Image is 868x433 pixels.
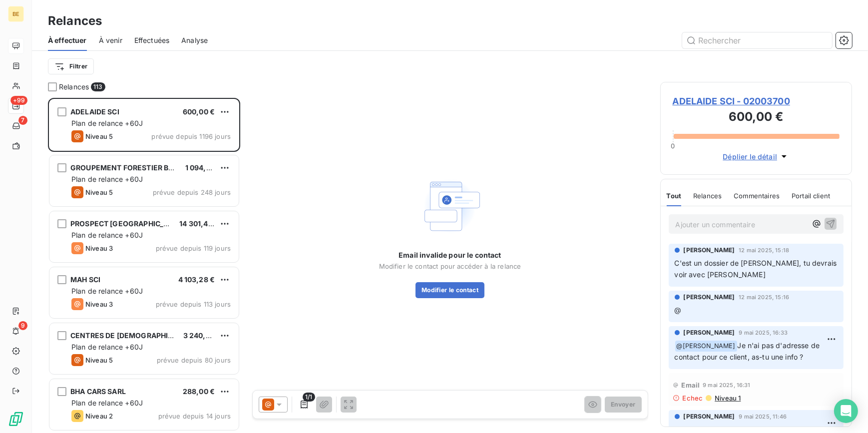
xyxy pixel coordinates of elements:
[71,175,143,183] span: Plan de relance +60J
[675,306,682,314] span: @
[683,394,703,402] span: Echec
[85,244,113,252] span: Niveau 3
[70,163,203,172] span: GROUPEMENT FORESTIER BOUVET- P
[71,231,143,239] span: Plan de relance +60J
[693,192,722,200] span: Relances
[71,343,143,351] span: Plan de relance +60J
[48,98,240,433] div: grid
[684,293,735,302] span: [PERSON_NAME]
[675,341,737,352] span: @ [PERSON_NAME]
[70,107,119,116] span: ADELAIDE SCI
[720,151,792,162] button: Déplier le détail
[59,82,89,92] span: Relances
[183,387,215,396] span: 288,00 €
[85,132,113,140] span: Niveau 5
[151,132,231,140] span: prévue depuis 1196 jours
[303,393,315,402] span: 1/1
[99,35,122,45] span: À venir
[605,397,641,413] button: Envoyer
[723,151,777,162] span: Déplier le détail
[158,412,231,420] span: prévue depuis 14 jours
[739,294,789,300] span: 12 mai 2025, 15:16
[71,119,143,127] span: Plan de relance +60J
[675,259,839,279] span: C'est un dossier de [PERSON_NAME], tu devrais voir avec [PERSON_NAME]
[48,35,87,45] span: À effectuer
[673,94,840,108] span: ADELAIDE SCI - 02003700
[714,394,741,402] span: Niveau 1
[179,219,219,228] span: 14 301,40 €
[183,331,222,340] span: 3 240,00 €
[416,282,484,298] button: Modifier le contact
[684,412,735,421] span: [PERSON_NAME]
[671,142,675,150] span: 0
[8,411,24,427] img: Logo LeanPay
[834,399,858,423] div: Open Intercom Messenger
[18,116,27,125] span: 7
[181,35,208,45] span: Analyse
[70,387,126,396] span: BHA CARS SARL
[156,300,231,308] span: prévue depuis 113 jours
[739,330,788,336] span: 9 mai 2025, 16:33
[684,328,735,337] span: [PERSON_NAME]
[156,244,231,252] span: prévue depuis 119 jours
[185,163,222,172] span: 1 094,80 €
[739,414,787,420] span: 9 mai 2025, 11:46
[85,188,113,196] span: Niveau 5
[157,356,231,364] span: prévue depuis 80 jours
[70,331,197,340] span: CENTRES DE [DEMOGRAPHIC_DATA]
[684,246,735,255] span: [PERSON_NAME]
[85,300,113,308] span: Niveau 3
[379,262,521,270] span: Modifier le contact pour accéder à la relance
[70,275,100,284] span: MAH SCI
[682,32,832,48] input: Rechercher
[48,12,102,30] h3: Relances
[792,192,830,200] span: Portail client
[675,341,822,362] span: Je n'ai pas d'adresse de contact pour ce client, as-tu une info ?
[91,82,105,91] span: 113
[85,412,113,420] span: Niveau 2
[682,381,700,389] span: Email
[153,188,231,196] span: prévue depuis 248 jours
[10,96,27,105] span: +99
[134,35,170,45] span: Effectuées
[183,107,215,116] span: 600,00 €
[18,321,27,330] span: 9
[70,219,184,228] span: PROSPECT [GEOGRAPHIC_DATA]
[418,174,482,238] img: Empty state
[739,247,789,253] span: 12 mai 2025, 15:18
[734,192,780,200] span: Commentaires
[399,250,501,260] span: Email invalide pour le contact
[673,108,840,128] h3: 600,00 €
[71,287,143,295] span: Plan de relance +60J
[703,382,751,388] span: 9 mai 2025, 16:31
[48,58,94,74] button: Filtrer
[8,6,24,22] div: BE
[667,192,682,200] span: Tout
[178,275,215,284] span: 4 103,28 €
[71,399,143,407] span: Plan de relance +60J
[85,356,113,364] span: Niveau 5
